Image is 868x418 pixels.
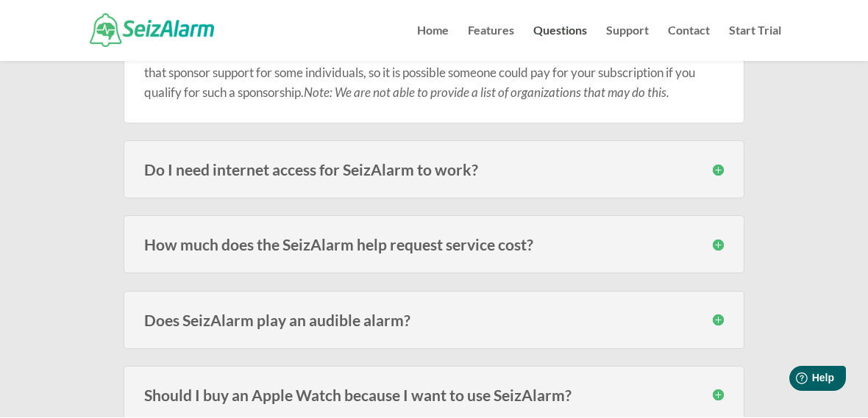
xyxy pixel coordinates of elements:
[468,26,514,62] a: Features
[144,237,724,253] h3: How much does the SeizAlarm help request service cost?
[90,14,214,47] img: SeizAlarm
[144,162,724,178] h3: Do I need internet access for SeizAlarm to work?
[606,26,649,62] a: Support
[417,26,449,62] a: Home
[668,26,710,62] a: Contact
[144,43,724,103] p: In most cases no, since the alert subscription doesn’t require a prescription. But there are some...
[737,361,852,402] iframe: Help widget launcher
[144,388,724,403] h3: Should I buy an Apple Watch because I want to use SeizAlarm?
[533,26,587,62] a: Questions
[144,313,724,328] h3: Does SeizAlarm play an audible alarm?
[304,85,669,101] em: Note: We are not able to provide a list of organizations that may do this.
[729,26,781,62] a: Start Trial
